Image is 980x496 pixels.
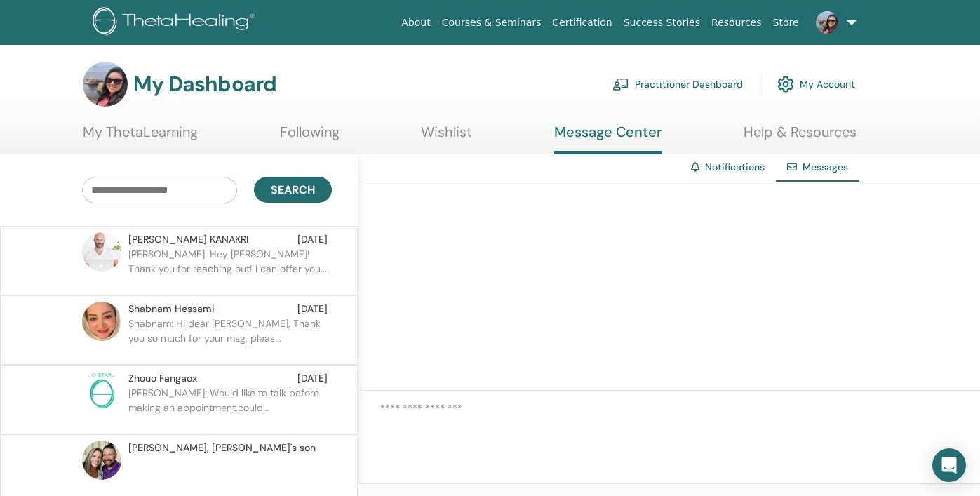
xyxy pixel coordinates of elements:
[83,62,128,107] img: default.jpg
[297,232,328,247] span: [DATE]
[128,247,332,289] p: [PERSON_NAME]: Hey [PERSON_NAME]! Thank you for reaching out! I can offer you...
[297,371,328,386] span: [DATE]
[612,78,629,91] img: chalkboard-teacher.svg
[128,302,215,316] span: Shabnam Hessami
[133,72,276,97] h3: My Dashboard
[82,232,121,272] img: default.jpg
[932,448,966,482] div: Open Intercom Messenger
[421,123,472,151] a: Wishlist
[436,10,547,36] a: Courses & Seminars
[767,10,805,36] a: Store
[82,302,121,341] img: default.jpg
[706,10,767,36] a: Resources
[280,123,340,151] a: Following
[82,371,121,410] img: no-photo.png
[705,161,765,173] a: Notifications
[128,232,248,247] span: [PERSON_NAME] KANAKRI
[546,10,617,36] a: Certification
[803,161,848,173] span: Messages
[83,123,198,151] a: My ThetaLearning
[82,441,121,480] img: default.jpg
[612,69,743,100] a: Practitioner Dashboard
[93,7,260,39] img: logo.png
[128,386,332,428] p: [PERSON_NAME]: Would like to talk before making an appointment.could...
[396,10,436,36] a: About
[128,441,316,455] span: [PERSON_NAME], [PERSON_NAME]'s son
[254,177,332,203] button: Search
[128,316,332,358] p: Shabnam: Hi dear [PERSON_NAME], Thank you so much for your msg, pleas...
[618,10,706,36] a: Success Stories
[297,302,328,316] span: [DATE]
[744,123,857,151] a: Help & Resources
[554,123,662,154] a: Message Center
[777,69,855,100] a: My Account
[128,371,197,386] span: Zhouo Fangaox
[777,72,794,96] img: cog.svg
[271,182,315,197] span: Search
[816,11,838,34] img: default.jpg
